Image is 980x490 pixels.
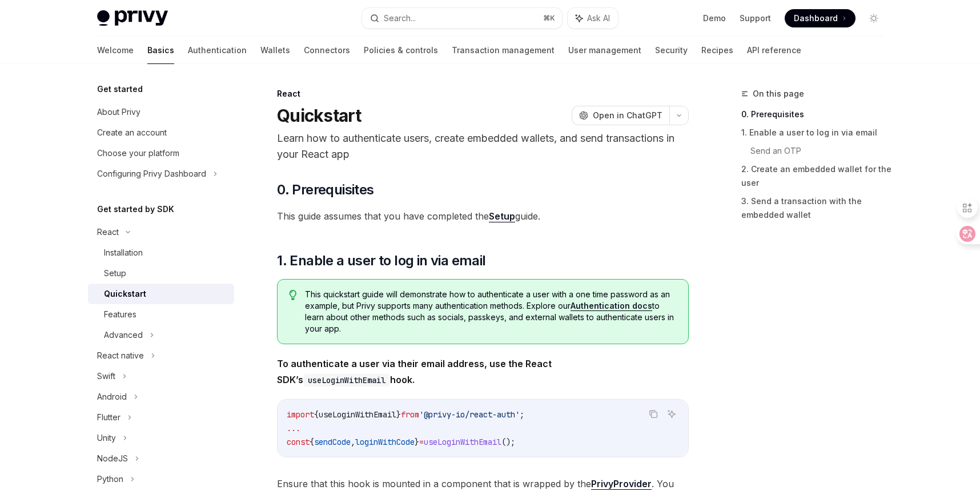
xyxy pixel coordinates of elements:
[415,437,419,447] span: }
[97,452,128,465] div: NodeJS
[785,9,856,27] a: Dashboard
[303,374,390,387] code: useLoginWithEmail
[88,242,234,263] a: Installation
[319,409,396,420] span: useLoginWithEmail
[572,106,669,125] button: Open in ChatGPT
[277,105,362,126] h1: Quickstart
[277,130,689,162] p: Learn how to authenticate users, create embedded wallets, and send transactions in your React app
[568,8,618,29] button: Ask AI
[587,13,610,24] span: Ask AI
[419,437,424,447] span: =
[88,122,234,143] a: Create an account
[741,160,892,192] a: 2. Create an embedded wallet for the user
[568,37,641,64] a: User management
[277,208,689,224] span: This guide assumes that you have completed the guide.
[355,437,415,447] span: loginWithCode
[753,87,804,101] span: On this page
[287,423,300,433] span: ...
[97,146,179,160] div: Choose your platform
[104,328,143,342] div: Advanced
[591,478,652,490] a: PrivyProvider
[104,287,146,301] div: Quickstart
[664,407,679,421] button: Ask AI
[305,289,677,334] span: This quickstart guide will demonstrate how to authenticate a user with a one time password as an ...
[97,369,115,383] div: Swift
[277,358,552,385] strong: To authenticate a user via their email address, use the React SDK’s hook.
[655,37,688,64] a: Security
[97,126,167,140] div: Create an account
[97,411,121,424] div: Flutter
[147,37,174,64] a: Basics
[310,437,314,447] span: {
[260,37,290,64] a: Wallets
[520,409,524,420] span: ;
[362,8,562,29] button: Search...⌘K
[97,37,134,64] a: Welcome
[97,82,143,96] h5: Get started
[364,37,438,64] a: Policies & controls
[741,124,892,142] a: 1. Enable a user to log in via email
[865,9,883,27] button: Toggle dark mode
[289,290,297,300] svg: Tip
[97,167,206,181] div: Configuring Privy Dashboard
[287,409,314,420] span: import
[97,431,116,445] div: Unity
[97,202,174,216] h5: Get started by SDK
[543,14,555,23] span: ⌘ K
[424,437,501,447] span: useLoginWithEmail
[277,88,689,99] div: React
[741,105,892,124] a: 0. Prerequisites
[571,301,652,311] a: Authentication docs
[314,409,319,420] span: {
[304,37,350,64] a: Connectors
[351,437,355,447] span: ,
[384,11,416,25] div: Search...
[97,225,119,239] div: React
[703,13,726,24] a: Demo
[794,13,838,24] span: Dashboard
[747,37,801,64] a: API reference
[188,37,247,64] a: Authentication
[97,105,140,119] div: About Privy
[741,192,892,224] a: 3. Send a transaction with the embedded wallet
[501,437,515,447] span: ();
[701,37,733,64] a: Recipes
[97,10,168,26] img: light logo
[396,409,401,420] span: }
[97,349,144,362] div: React native
[646,407,661,421] button: Copy the contents from the code block
[104,266,126,280] div: Setup
[593,110,662,121] span: Open in ChatGPT
[88,304,234,325] a: Features
[419,409,520,420] span: '@privy-io/react-auth'
[104,308,136,321] div: Features
[452,37,555,64] a: Transaction management
[88,284,234,304] a: Quickstart
[97,390,127,404] div: Android
[489,210,515,222] a: Setup
[88,143,234,164] a: Choose your platform
[401,409,419,420] span: from
[88,102,234,122] a: About Privy
[88,263,234,284] a: Setup
[750,142,892,160] a: Send an OTP
[277,181,373,199] span: 0. Prerequisites
[277,252,485,270] span: 1. Enable a user to log in via email
[104,246,143,260] div: Installation
[740,13,771,24] a: Support
[287,437,310,447] span: const
[314,437,351,447] span: sendCode
[97,472,123,486] div: Python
